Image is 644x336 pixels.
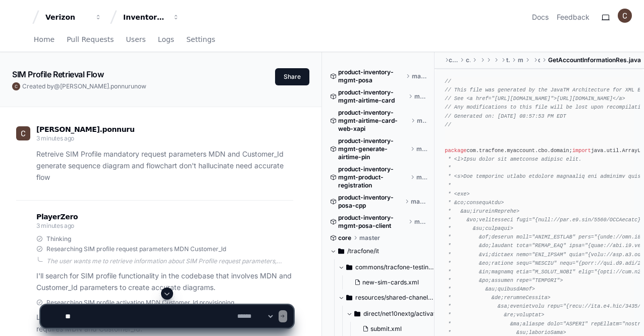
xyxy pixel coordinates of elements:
span: master [412,72,427,80]
div: Verizon [45,12,89,22]
div: Inventory Management [123,12,167,22]
svg: Directory [346,261,352,273]
span: Created by [22,82,146,90]
span: new-sim-cards.xml [362,278,419,286]
button: Share [275,68,309,85]
span: product-inventory-mgmt-product-registration [338,165,408,189]
span: master [414,218,427,226]
button: Verizon [41,8,106,26]
span: // [445,122,451,128]
span: master [414,92,427,101]
span: @ [54,82,60,90]
span: product-inventory-mgmt-posa [338,68,404,84]
p: Retreive SIM Profile mandatory request parameters MDN and Customer_Id generate sequence diagram a... [36,149,293,183]
span: now [134,82,146,90]
span: Thinking [46,235,71,243]
div: The user wants me to retrieve information about SIM Profile request parameters, specifically MDN ... [46,257,293,265]
img: ACg8ocL2OgZL-7g7VPdNOHNYJqQTRhCHM7hp1mK3cs0GxIN35amyLQ=s96-c [618,9,632,23]
span: myaccount [518,56,524,64]
span: [PERSON_NAME].ponnuru [36,125,135,133]
a: Pull Requests [67,28,114,52]
a: Users [126,28,146,52]
button: Inventory Management [119,8,184,26]
span: [PERSON_NAME].ponnuru [60,82,134,90]
app-text-character-animate: SIM Profile Retrieval Flow [12,69,104,79]
span: 3 minutes ago [36,222,74,229]
button: Feedback [557,12,589,22]
span: master [411,198,427,206]
span: 3 minutes ago [36,134,74,142]
span: product-inventory-mgmt-posa-client [338,214,406,230]
span: cbo-client [466,56,471,64]
span: master [416,145,427,153]
span: master [417,117,427,125]
span: Users [126,36,146,42]
span: domain [538,56,540,64]
a: Docs [532,12,549,22]
a: Settings [186,28,215,52]
span: Researching SIM profile request parameters MDN Customer_Id [46,245,226,253]
span: Settings [186,36,215,42]
span: // See <a href="[URL][DOMAIN_NAME]">[URL][DOMAIN_NAME]</a> [445,95,625,102]
span: package [445,148,466,154]
a: Home [34,28,55,52]
button: commons/tracfone-testing/src/main/resources/data/sim-cards [338,259,435,275]
span: import [572,148,591,154]
a: Logs [158,28,174,52]
span: Pull Requests [67,36,114,42]
span: Home [34,36,55,42]
span: product-inventory-posa-cpp [338,194,403,210]
span: Logs [158,36,174,42]
button: new-sim-cards.xml [350,275,429,290]
span: product-inventory-mgmt-generate-airtime-pin [338,137,408,161]
span: master [359,234,380,242]
iframe: Open customer support [612,303,639,330]
span: // Generated on: [DATE] 08:57:53 PM EDT [445,113,566,119]
span: product-inventory-mgmt-airtime-card [338,88,406,105]
button: /tracfone/it [330,243,427,259]
span: PlayerZero [36,214,78,220]
span: product-inventory-mgmt-airtime-card-web-xapi [338,109,409,133]
span: tracfone [506,56,509,64]
span: GetAccountInformationRes.java [548,56,641,64]
img: ACg8ocL2OgZL-7g7VPdNOHNYJqQTRhCHM7hp1mK3cs0GxIN35amyLQ=s96-c [16,126,30,140]
img: ACg8ocL2OgZL-7g7VPdNOHNYJqQTRhCHM7hp1mK3cs0GxIN35amyLQ=s96-c [12,82,20,90]
svg: Directory [338,245,344,257]
span: master [416,173,427,181]
span: commons/tracfone-testing/src/main/resources/data/sim-cards [355,263,435,271]
p: I'll search for SIM profile functionality in the codebase that involves MDN and Customer_Id param... [36,270,293,294]
span: core-services [449,56,458,64]
span: // [445,78,451,84]
span: /tracfone/it [347,247,379,255]
span: core [338,234,351,242]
